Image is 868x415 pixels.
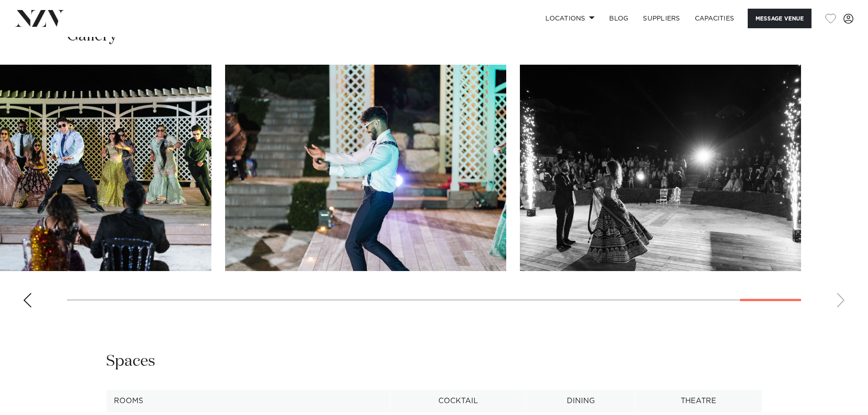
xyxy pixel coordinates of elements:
[106,390,390,412] th: Rooms
[106,351,155,372] h2: Spaces
[15,10,64,26] img: nzv-logo.png
[748,9,812,28] button: Message Venue
[527,390,635,412] th: Dining
[635,390,762,412] th: Theatre
[520,65,801,271] swiper-slide: 30 / 30
[636,9,687,28] a: SUPPLIERS
[688,9,742,28] a: Capacities
[602,9,636,28] a: BLOG
[225,65,506,271] swiper-slide: 29 / 30
[390,390,527,412] th: Cocktail
[538,9,602,28] a: Locations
